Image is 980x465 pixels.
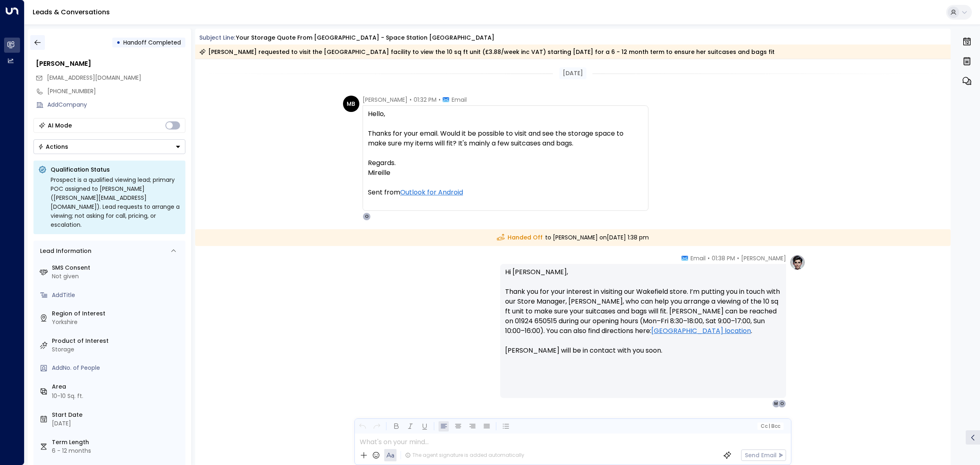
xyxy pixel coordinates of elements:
div: Hello, [368,109,643,119]
button: Cc|Bcc [757,423,783,430]
label: Term Length [52,438,182,447]
div: AI Mode [48,121,72,130]
span: | [768,423,770,429]
div: [PHONE_NUMBER] [47,87,185,96]
div: [DATE] [559,67,586,79]
span: [PERSON_NAME] [363,96,408,104]
div: Sent from [368,188,643,197]
span: mido_bi@hotmail.co.uk [47,74,141,82]
div: Prospect is a qualified viewing lead; primary POC assigned to [PERSON_NAME] ([PERSON_NAME][EMAIL_... [51,175,180,229]
div: Regards. [368,158,643,168]
span: Cc Bcc [760,423,780,429]
div: Actions [38,143,68,150]
div: O [363,212,371,221]
span: 01:38 PM [712,254,735,262]
button: Redo [372,421,382,431]
a: Outlook for Android [400,188,463,197]
p: Qualification Status [51,165,180,174]
div: Storage [52,345,182,354]
label: Start Date [52,411,182,419]
div: M [772,400,780,408]
span: Handed Off [497,233,543,242]
label: Region of Interest [52,309,182,318]
label: Area [52,382,182,391]
div: to [PERSON_NAME] on [DATE] 1:38 pm [195,229,951,246]
div: [PERSON_NAME] requested to visit the [GEOGRAPHIC_DATA] facility to view the 10 sq ft unit (£3.88/... [199,48,775,56]
div: Button group with a nested menu [33,139,185,154]
img: profile-logo.png [789,254,806,271]
div: 10-10 Sq. ft. [52,392,83,400]
span: • [439,96,441,104]
div: Thanks for your email. Would it be possible to visit and see the storage space to make sure my it... [368,129,643,148]
button: Actions [33,139,185,154]
label: SMS Consent [52,264,182,272]
button: Undo [357,421,367,431]
span: • [737,254,739,262]
span: Email [690,254,706,262]
a: [GEOGRAPHIC_DATA] location [651,326,751,336]
span: • [410,96,412,104]
a: Leads & Conversations [33,7,110,17]
p: Hi [PERSON_NAME], Thank you for your interest in visiting our Wakefield store. I’m putting you in... [505,267,781,365]
span: Subject Line: [199,34,235,42]
div: AddCompany [47,101,185,109]
div: O [778,400,786,408]
div: MB [343,96,359,112]
span: Email [452,96,467,104]
div: Yorkshire [52,318,182,326]
div: AddTitle [52,291,182,300]
span: Handoff Completed [123,38,181,47]
div: [PERSON_NAME] [36,59,185,69]
div: 6 - 12 months [52,447,182,455]
span: 01:32 PM [414,96,437,104]
div: AddNo. of People [52,364,182,372]
div: [DATE] [52,419,182,428]
div: • [116,35,120,50]
span: [PERSON_NAME] [741,254,786,262]
div: Not given [52,272,182,281]
div: Your storage quote from [GEOGRAPHIC_DATA] - Space Station [GEOGRAPHIC_DATA] [236,34,494,42]
label: Product of Interest [52,337,182,345]
span: • [708,254,710,262]
div: The agent signature is added automatically [405,452,524,459]
div: Lead Information [37,247,91,255]
span: [EMAIL_ADDRESS][DOMAIN_NAME] [47,74,141,82]
div: Mireille [368,168,643,178]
